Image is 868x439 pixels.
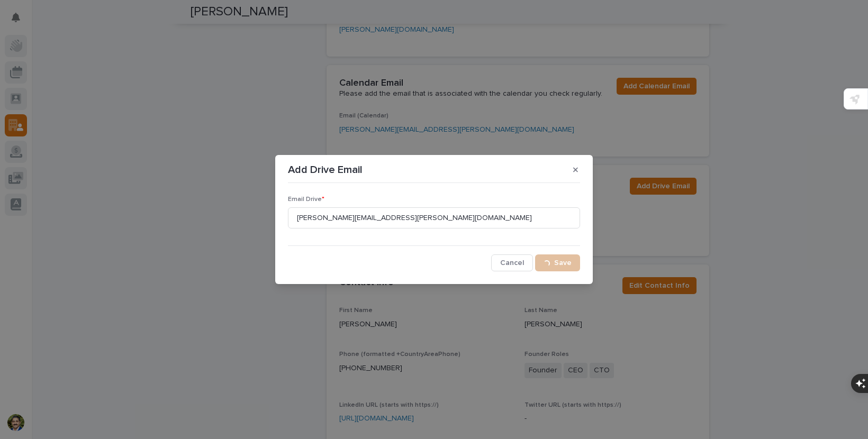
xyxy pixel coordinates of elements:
span: Email Drive [288,196,324,203]
button: Save [535,254,580,271]
p: Add Drive Email [288,163,363,176]
button: Cancel [491,254,533,271]
span: Cancel [500,259,524,267]
span: Save [554,259,572,267]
